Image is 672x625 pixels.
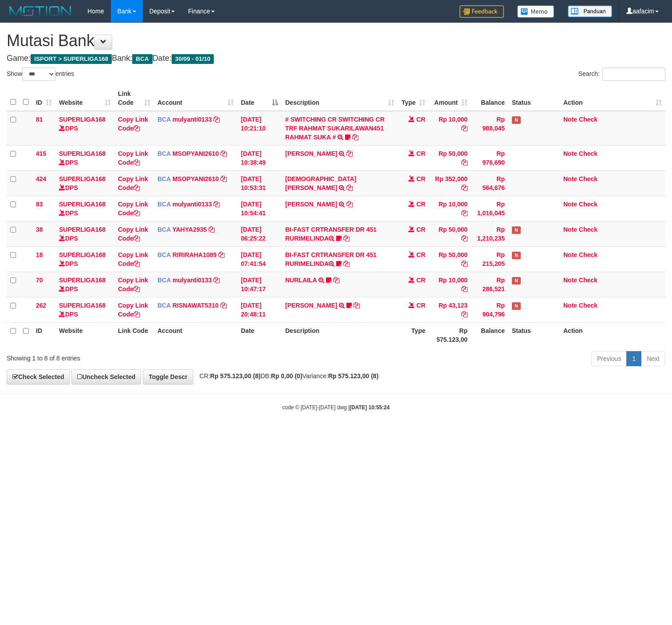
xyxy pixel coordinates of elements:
td: Rp 564,676 [471,170,508,196]
td: [DATE] 10:38:49 [237,145,282,170]
img: MOTION_logo.png [7,4,74,18]
a: Check [579,201,597,208]
a: RIRIRAHA1089 [173,251,217,258]
a: Copy mulyanti0133 to clipboard [213,277,220,284]
th: Status [508,86,560,111]
span: CR [417,150,425,157]
th: Account [154,322,237,348]
span: 81 [36,116,43,123]
div: Showing 1 to 8 of 8 entries [7,350,273,363]
a: Next [641,351,665,366]
td: Rp 215,205 [471,246,508,272]
a: Copy Link Code [118,150,148,166]
td: [DATE] 06:25:22 [237,221,282,246]
a: Copy Rp 50,000 to clipboard [461,235,468,242]
a: # SWITCHING CR SWITCHING CR TRF RAHMAT SUKARILAWAN451 RAHMAT SUKA # [285,116,385,141]
th: Website: activate to sort column ascending [55,86,114,111]
td: DPS [55,297,114,322]
td: Rp 1,210,235 [471,221,508,246]
td: Rp 50,000 [429,246,471,272]
td: Rp 50,000 [429,221,471,246]
a: Previous [591,351,627,366]
a: Note [563,302,577,309]
td: Rp 904,796 [471,297,508,322]
th: Balance [471,322,508,348]
td: [DATE] 10:53:31 [237,170,282,196]
td: DPS [55,272,114,297]
img: panduan.png [568,5,612,17]
th: ID [32,322,55,348]
td: Rp 10,000 [429,111,471,146]
td: Rp 43,123 [429,297,471,322]
span: 262 [36,302,46,309]
td: [DATE] 20:48:11 [237,297,282,322]
a: Check Selected [7,369,70,384]
a: Copy Rp 10,000 to clipboard [461,285,468,293]
input: Search: [602,67,665,81]
a: Check [579,175,597,182]
td: [DATE] 07:41:54 [237,246,282,272]
a: SUPERLIGA168 [59,277,106,284]
a: Note [563,175,577,182]
span: BCA [157,226,171,233]
td: [DATE] 10:47:17 [237,272,282,297]
th: Action [560,322,665,348]
a: Copy Rp 352,000 to clipboard [461,184,468,191]
a: SUPERLIGA168 [59,251,106,258]
span: BCA [157,116,171,123]
a: Copy Rp 43,123 to clipboard [461,311,468,318]
a: Note [563,116,577,123]
td: Rp 10,000 [429,196,471,221]
th: Amount: activate to sort column ascending [429,86,471,111]
img: Feedback.jpg [460,5,504,18]
td: BI-FAST CRTRANSFER DR 451 RURIMELINDA [282,246,398,272]
a: Copy RISNAWAT5310 to clipboard [220,302,227,309]
th: Link Code [114,322,154,348]
td: Rp 988,045 [471,111,508,146]
a: SUPERLIGA168 [59,201,106,208]
th: Description [282,322,398,348]
a: Copy BI-FAST CRTRANSFER DR 451 RURIMELINDA to clipboard [343,260,350,267]
a: Copy YAHYA2935 to clipboard [208,226,215,233]
th: Rp 575.123,00 [429,322,471,348]
th: Date [237,322,282,348]
span: 38 [36,226,43,233]
a: mulyanti0133 [173,277,212,284]
a: Copy Link Code [118,302,148,318]
th: Balance [471,86,508,111]
th: Type: activate to sort column ascending [398,86,429,111]
td: DPS [55,111,114,146]
span: BCA [157,302,171,309]
img: Button%20Memo.svg [517,5,554,18]
a: Copy mulyanti0133 to clipboard [213,201,220,208]
a: Copy NURLAILA to clipboard [333,277,339,284]
td: DPS [55,170,114,196]
td: DPS [55,196,114,221]
a: Copy Rp 10,000 to clipboard [461,210,468,217]
th: Description: activate to sort column ascending [282,86,398,111]
span: CR [417,116,425,123]
td: DPS [55,145,114,170]
small: code © [DATE]-[DATE] dwg | [283,404,390,411]
a: SUPERLIGA168 [59,226,106,233]
a: Note [563,277,577,284]
a: Note [563,150,577,157]
span: Has Note [512,226,521,234]
td: Rp 976,690 [471,145,508,170]
th: ID: activate to sort column ascending [32,86,55,111]
th: Date: activate to sort column descending [237,86,282,111]
a: SUPERLIGA168 [59,175,106,182]
a: Copy ADITIYA AMANDA to clipboard [346,201,353,208]
a: Check [579,116,597,123]
span: CR [417,302,425,309]
a: Check [579,226,597,233]
a: Copy Rp 10,000 to clipboard [461,125,468,132]
th: Account: activate to sort column ascending [154,86,237,111]
th: Link Code: activate to sort column ascending [114,86,154,111]
span: BCA [157,201,171,208]
a: Copy SAMSUL DARUSMAN to clipboard [346,184,353,191]
td: [DATE] 10:54:41 [237,196,282,221]
a: Copy mulyanti0133 to clipboard [213,116,220,123]
a: Check [579,277,597,284]
span: CR [417,251,425,258]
